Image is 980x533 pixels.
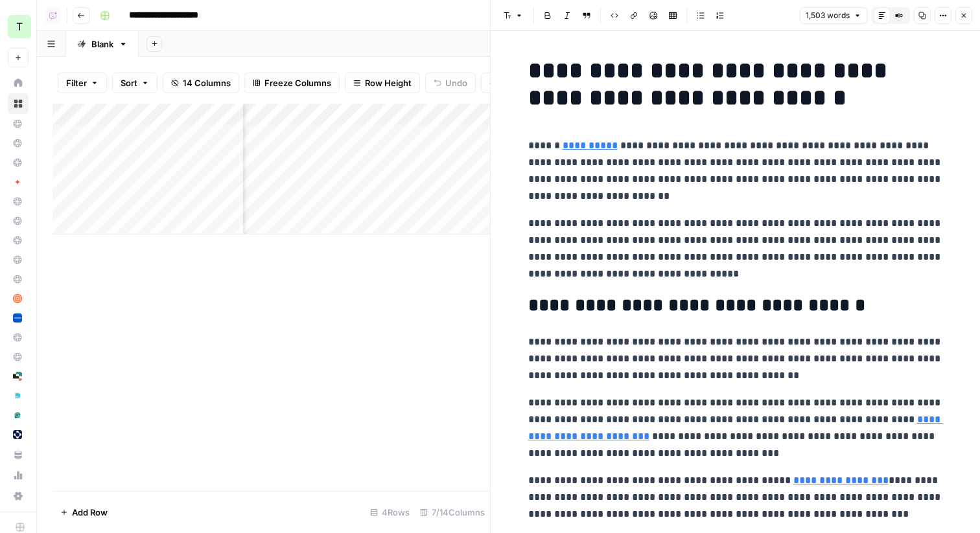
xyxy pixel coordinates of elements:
[345,73,420,93] button: Row Height
[183,76,231,89] span: 14 Columns
[13,391,22,400] img: 21cqirn3y8po2glfqu04segrt9y0
[58,73,107,93] button: Filter
[8,93,29,114] a: Browse
[800,7,867,24] button: 1,503 words
[121,76,137,89] span: Sort
[66,31,139,57] a: Blank
[8,73,29,93] a: Home
[66,76,87,89] span: Filter
[13,177,22,187] img: jg2db1r2bojt4rpadgkfzs6jzbyg
[8,10,29,43] button: Workspace: Travis Demo
[13,430,22,439] img: 8r7vcgjp7k596450bh7nfz5jb48j
[13,411,22,420] img: 6qj8gtflwv87ps1ofr2h870h2smq
[112,73,157,93] button: Sort
[8,465,29,486] a: Usage
[13,294,22,303] img: e96rwc90nz550hm4zzehfpz0of55
[16,19,23,34] span: T
[91,38,113,51] div: Blank
[244,73,340,93] button: Freeze Columns
[8,444,29,465] a: Your Data
[415,502,490,523] div: 7/14 Columns
[264,76,331,89] span: Freeze Columns
[163,73,239,93] button: 14 Columns
[365,502,415,523] div: 4 Rows
[365,76,412,89] span: Row Height
[8,486,29,506] a: Settings
[52,502,115,523] button: Add Row
[72,506,108,519] span: Add Row
[13,313,22,323] img: 1rmbdh83liigswmnvqyaq31zy2bw
[13,372,22,381] img: su6rzb6ooxtlguexw0i7h3ek2qys
[425,73,476,93] button: Undo
[445,76,467,89] span: Undo
[806,10,850,21] span: 1,503 words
